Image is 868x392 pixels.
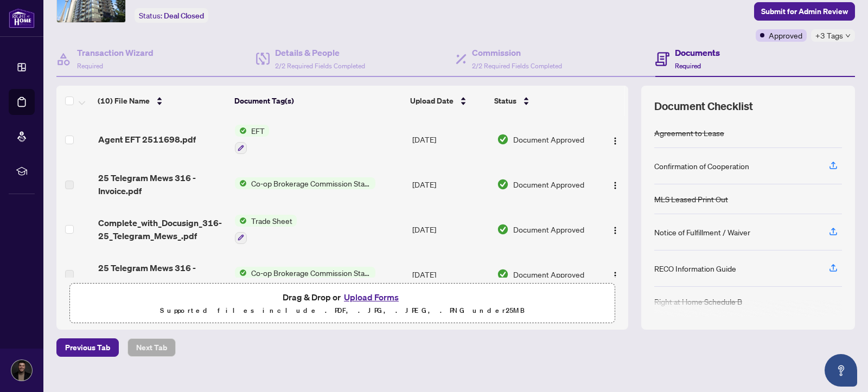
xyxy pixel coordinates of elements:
[675,62,701,70] span: Required
[611,137,620,145] img: Logo
[56,338,119,357] button: Previous Tab
[247,267,375,279] span: Co-op Brokerage Commission Statement
[127,338,176,357] button: Next Tab
[490,86,595,116] th: Status
[275,62,365,70] span: 2/2 Required Fields Completed
[654,160,749,172] div: Confirmation of Cooperation
[135,8,208,23] div: Status:
[607,176,624,193] button: Logo
[654,226,750,238] div: Notice of Fulfillment / Waiver
[247,177,375,189] span: Co-op Brokerage Commission Statement
[65,339,110,356] span: Previous Tab
[247,125,269,137] span: EFT
[497,133,509,145] img: Document Status
[607,221,624,238] button: Logo
[497,223,509,235] img: Document Status
[408,116,493,163] td: [DATE]
[472,62,562,70] span: 2/2 Required Fields Completed
[93,86,229,116] th: (10) File Name
[235,125,247,137] img: Status Icon
[497,178,509,190] img: Document Status
[825,354,857,387] button: Open asap
[408,253,493,296] td: [DATE]
[654,295,742,307] div: Right at Home Schedule B
[235,215,247,227] img: Status Icon
[98,261,226,287] span: 25 Telegram Mews 316 - Invoice.pdf
[9,8,35,28] img: logo
[230,86,406,116] th: Document Tag(s)
[408,206,493,253] td: [DATE]
[611,181,620,190] img: Logo
[98,95,150,107] span: (10) File Name
[76,304,608,317] p: Supported files include .PDF, .JPG, .JPEG, .PNG under 25 MB
[235,125,269,154] button: Status IconEFT
[410,95,454,107] span: Upload Date
[70,284,615,324] span: Drag & Drop orUpload FormsSupported files include .PDF, .JPG, .JPEG, .PNG under25MB
[513,178,584,190] span: Document Approved
[611,226,620,235] img: Logo
[769,29,802,41] span: Approved
[275,46,365,59] h4: Details & People
[754,2,855,21] button: Submit for Admin Review
[408,163,493,206] td: [DATE]
[815,29,843,42] span: +3 Tags
[98,133,196,146] span: Agent EFT 2511698.pdf
[77,62,103,70] span: Required
[611,271,620,280] img: Logo
[247,215,297,227] span: Trade Sheet
[513,133,584,145] span: Document Approved
[235,177,375,189] button: Status IconCo-op Brokerage Commission Statement
[235,267,247,279] img: Status Icon
[607,131,624,148] button: Logo
[235,267,375,279] button: Status IconCo-op Brokerage Commission Statement
[283,290,402,304] span: Drag & Drop or
[654,262,736,274] div: RECO Information Guide
[607,266,624,283] button: Logo
[77,46,154,59] h4: Transaction Wizard
[235,177,247,189] img: Status Icon
[98,171,226,197] span: 25 Telegram Mews 316 - Invoice.pdf
[761,3,848,20] span: Submit for Admin Review
[235,215,297,244] button: Status IconTrade Sheet
[845,33,851,38] span: down
[406,86,490,116] th: Upload Date
[11,360,32,381] img: Profile Icon
[494,95,516,107] span: Status
[675,46,720,59] h4: Documents
[98,216,226,242] span: Complete_with_Docusign_316-25_Telegram_Mews_.pdf
[654,127,724,139] div: Agreement to Lease
[513,223,584,235] span: Document Approved
[654,193,728,205] div: MLS Leased Print Out
[164,11,204,21] span: Deal Closed
[497,268,509,280] img: Document Status
[341,290,402,304] button: Upload Forms
[472,46,562,59] h4: Commission
[654,99,753,114] span: Document Checklist
[513,268,584,280] span: Document Approved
